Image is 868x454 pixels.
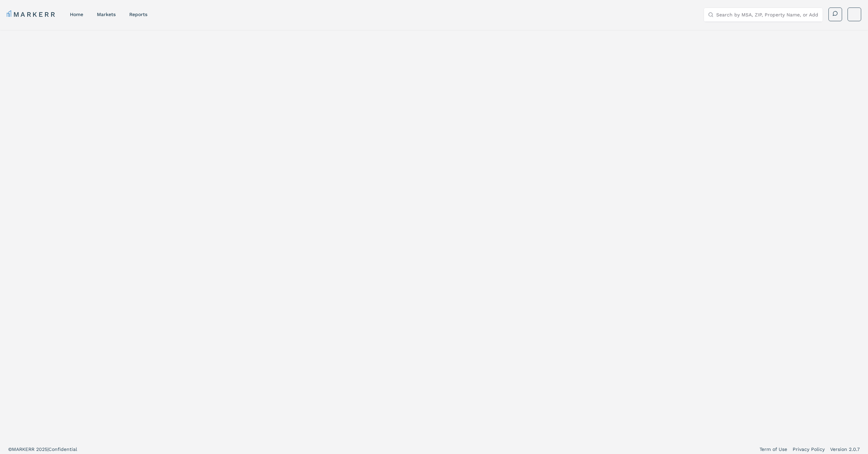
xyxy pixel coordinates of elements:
[36,446,48,452] span: 2025 |
[8,446,12,452] span: ©
[760,446,787,453] a: Term of Use
[97,12,116,17] a: markets
[7,10,56,19] a: MARKERR
[48,446,77,452] span: Confidential
[716,8,819,22] input: Search by MSA, ZIP, Property Name, or Address
[12,446,36,452] span: MARKERR
[793,446,825,453] a: Privacy Policy
[830,446,860,453] a: Version 2.0.7
[70,12,83,17] a: home
[129,12,147,17] a: reports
